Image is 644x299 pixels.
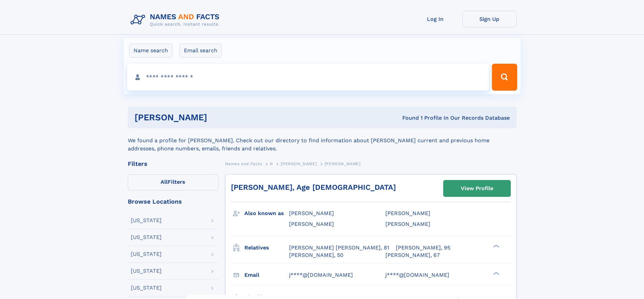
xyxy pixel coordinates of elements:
[225,159,262,168] a: Names and Facts
[289,221,334,227] span: [PERSON_NAME]
[385,210,430,216] span: [PERSON_NAME]
[128,128,517,153] div: We found a profile for [PERSON_NAME]. Check out our directory to find information about [PERSON_N...
[128,11,225,29] img: Logo Names and Facts
[325,161,361,166] span: [PERSON_NAME]
[131,235,162,240] div: [US_STATE]
[131,251,162,257] div: [US_STATE]
[270,161,273,166] span: N
[128,161,218,167] div: Filters
[461,181,493,196] div: View Profile
[444,180,510,197] a: View Profile
[270,159,273,168] a: N
[385,221,430,227] span: [PERSON_NAME]
[135,113,305,122] h1: [PERSON_NAME]
[289,244,389,251] a: [PERSON_NAME] [PERSON_NAME], 81
[131,268,162,274] div: [US_STATE]
[492,271,500,275] div: ❯
[408,11,462,27] a: Log In
[244,269,289,281] h3: Email
[244,208,289,219] h3: Also known as
[385,251,440,259] a: [PERSON_NAME], 67
[231,183,396,191] a: [PERSON_NAME], Age [DEMOGRAPHIC_DATA]
[305,114,510,122] div: Found 1 Profile In Our Records Database
[281,161,317,166] span: [PERSON_NAME]
[131,285,162,291] div: [US_STATE]
[180,43,222,58] label: Email search
[129,43,172,58] label: Name search
[131,218,162,223] div: [US_STATE]
[492,64,517,91] button: Search Button
[289,210,334,216] span: [PERSON_NAME]
[128,174,218,190] label: Filters
[244,242,289,253] h3: Relatives
[396,244,450,251] a: [PERSON_NAME], 95
[161,179,168,185] span: All
[127,64,489,91] input: search input
[289,251,343,259] a: [PERSON_NAME], 50
[128,199,218,205] div: Browse Locations
[492,244,500,248] div: ❯
[462,11,517,27] a: Sign Up
[281,159,317,168] a: [PERSON_NAME]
